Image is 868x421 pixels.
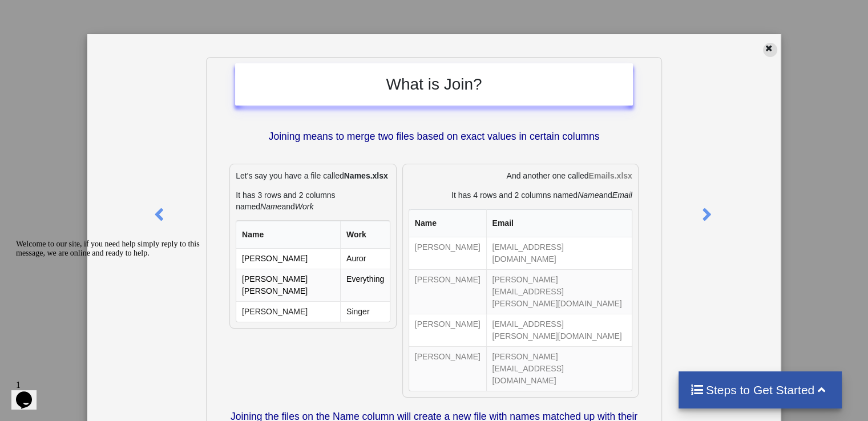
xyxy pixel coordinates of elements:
[409,237,486,269] td: [PERSON_NAME]
[486,237,632,269] td: [EMAIL_ADDRESS][DOMAIN_NAME]
[236,301,340,322] td: [PERSON_NAME]
[486,209,632,237] th: Email
[588,171,632,180] b: Emails.xlsx
[340,301,390,322] td: Singer
[236,170,390,181] p: Let's say you have a file called
[236,189,390,212] p: It has 3 rows and 2 columns named and
[409,170,632,181] p: And another one called
[260,202,281,211] i: Name
[11,235,217,370] iframe: chat widget
[486,346,632,391] td: [PERSON_NAME][EMAIL_ADDRESS][DOMAIN_NAME]
[236,269,340,301] td: [PERSON_NAME] [PERSON_NAME]
[409,209,486,237] th: Name
[578,191,599,200] i: Name
[11,375,48,410] iframe: chat widget
[690,383,831,397] h4: Steps to Get Started
[295,202,314,211] i: Work
[486,269,632,314] td: [PERSON_NAME][EMAIL_ADDRESS][PERSON_NAME][DOMAIN_NAME]
[340,221,390,249] th: Work
[5,5,210,23] div: Welcome to our site, if you need help simply reply to this message, we are online and ready to help.
[409,189,632,201] p: It has 4 rows and 2 columns named and
[409,314,486,346] td: [PERSON_NAME]
[236,249,340,269] td: [PERSON_NAME]
[409,269,486,314] td: [PERSON_NAME]
[409,346,486,391] td: [PERSON_NAME]
[236,221,340,249] th: Name
[344,171,388,180] b: Names.xlsx
[612,191,632,200] i: Email
[235,129,633,144] p: Joining means to merge two files based on exact values in certain columns
[5,5,188,22] span: Welcome to our site, if you need help simply reply to this message, we are online and ready to help.
[247,75,621,94] h2: What is Join?
[340,269,390,301] td: Everything
[340,249,390,269] td: Auror
[486,314,632,346] td: [EMAIL_ADDRESS][PERSON_NAME][DOMAIN_NAME]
